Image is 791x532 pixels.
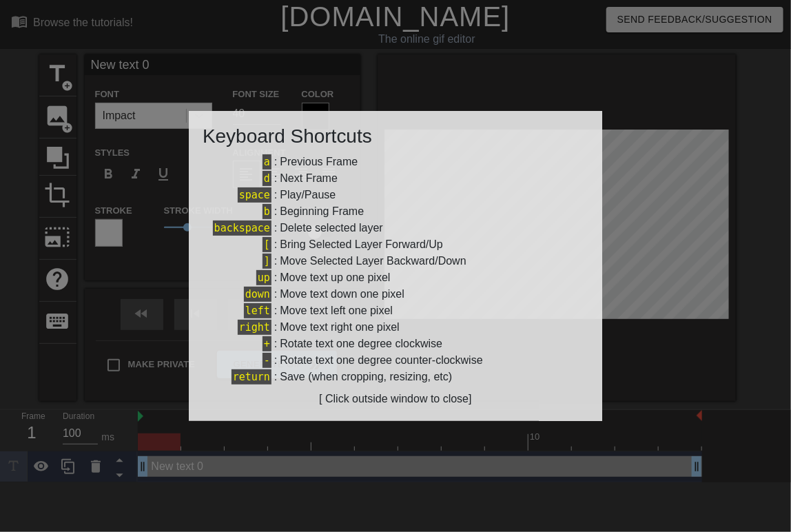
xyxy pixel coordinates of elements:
span: backspace [213,221,271,236]
div: Move text down one pixel [280,286,404,303]
span: space [238,187,271,203]
div: [ Click outside window to close] [203,391,588,407]
div: : [203,319,588,336]
div: Play/Pause [280,187,336,203]
span: a [263,154,271,170]
div: : [203,170,588,187]
div: : [203,236,588,253]
span: down [244,287,271,302]
div: : [203,269,588,286]
span: return [232,369,271,385]
span: d [263,171,271,186]
div: : [203,352,588,369]
div: : [203,336,588,352]
div: Move Selected Layer Backward/Down [280,253,466,269]
div: Beginning Frame [280,203,364,220]
div: Next Frame [280,170,338,187]
div: Delete selected layer [280,220,382,236]
span: ] [263,254,271,269]
div: Bring Selected Layer Forward/Up [280,236,443,253]
div: Move text right one pixel [280,319,399,336]
span: - [263,353,271,368]
div: : [203,253,588,269]
span: [ [263,237,271,252]
span: right [238,320,271,335]
div: : [203,220,588,236]
div: Rotate text one degree counter-clockwise [280,352,482,369]
div: Move text up one pixel [280,269,390,286]
div: Rotate text one degree clockwise [280,336,442,352]
div: : [203,187,588,203]
span: + [263,336,271,351]
div: Save (when cropping, resizing, etc) [280,369,452,385]
span: left [244,303,271,318]
div: : [203,303,588,319]
div: : [203,203,588,220]
span: up [256,270,271,285]
div: : [203,154,588,170]
span: b [263,204,271,219]
div: Move text left one pixel [280,303,393,319]
div: : [203,286,588,303]
div: Previous Frame [280,154,358,170]
div: : [203,369,588,385]
h3: Keyboard Shortcuts [203,125,588,148]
